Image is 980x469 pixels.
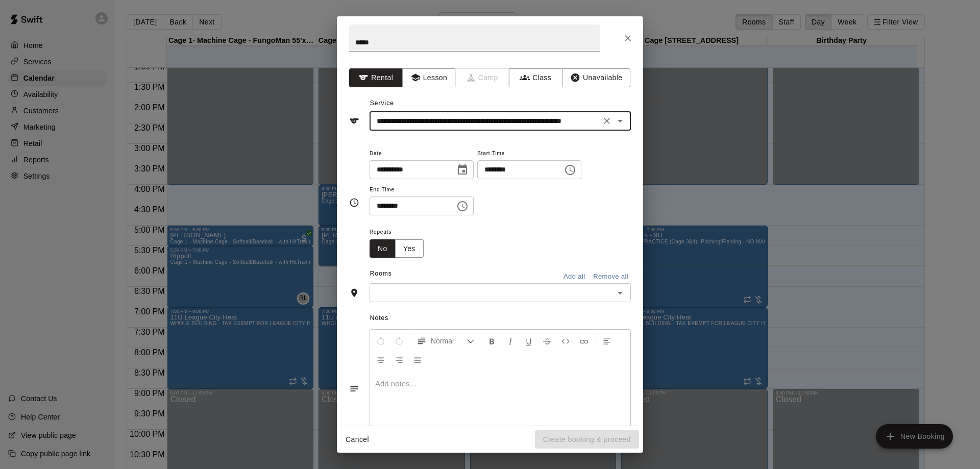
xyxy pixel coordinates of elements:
[557,332,574,350] button: Insert Code
[370,239,424,258] div: outlined button group
[370,239,396,258] button: No
[431,336,467,346] span: Normal
[349,68,403,87] button: Rental
[372,350,389,368] button: Center Align
[562,68,630,87] button: Unavailable
[598,332,616,350] button: Left Align
[349,198,359,208] svg: Timing
[349,288,359,298] svg: Rooms
[502,332,519,350] button: Format Italics
[613,114,627,128] button: Open
[370,310,631,327] span: Notes
[560,160,580,180] button: Choose time, selected time is 3:00 PM
[390,332,408,350] button: Redo
[372,332,389,350] button: Undo
[619,29,637,47] button: Close
[370,183,474,197] span: End Time
[483,332,501,350] button: Format Bold
[349,116,359,126] svg: Service
[349,384,359,394] svg: Notes
[402,68,456,87] button: Lesson
[370,100,394,107] span: Service
[600,114,614,128] button: Clear
[575,332,593,350] button: Insert Link
[613,286,627,300] button: Open
[370,226,432,239] span: Repeats
[370,147,474,161] span: Date
[538,332,556,350] button: Format Strikethrough
[591,269,631,285] button: Remove all
[456,68,509,87] span: Camps can only be created in the Services page
[452,196,473,216] button: Choose time, selected time is 3:30 PM
[341,430,374,449] button: Cancel
[390,350,408,368] button: Right Align
[477,147,581,161] span: Start Time
[370,270,392,277] span: Rooms
[520,332,537,350] button: Format Underline
[509,68,562,87] button: Class
[412,332,479,350] button: Formatting Options
[558,269,591,285] button: Add all
[395,239,424,258] button: Yes
[452,160,473,180] button: Choose date, selected date is Aug 20, 2025
[409,350,426,368] button: Justify Align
